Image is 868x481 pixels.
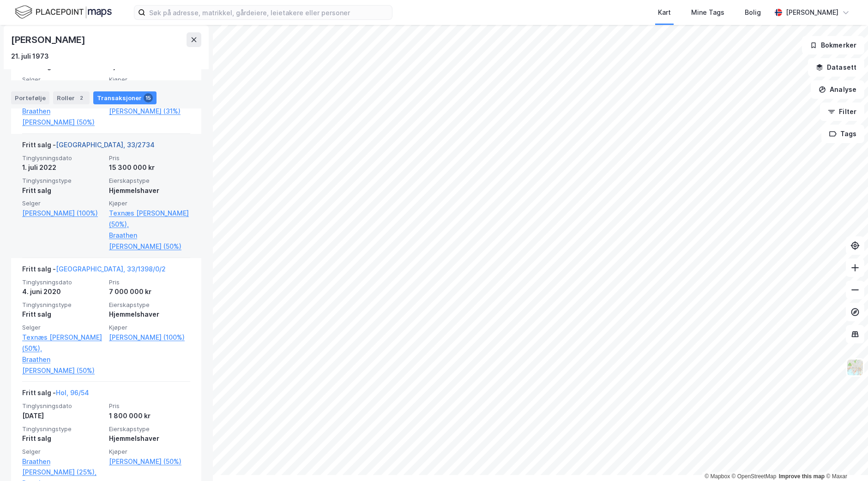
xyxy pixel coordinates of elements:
a: Texnæs [PERSON_NAME] (50%), [22,332,103,354]
span: Selger [22,199,103,207]
a: Braathen [PERSON_NAME] (50%) [22,106,103,128]
div: Fritt salg [22,433,103,444]
div: Fritt salg [22,185,103,196]
span: Tinglysningsdato [22,154,103,162]
span: Pris [109,278,190,286]
span: Tinglysningstype [22,177,103,185]
a: Hol, 96/54 [56,389,89,397]
div: [DATE] [22,410,103,421]
span: Tinglysningsdato [22,278,103,286]
a: Improve this map [779,473,825,480]
div: 4. juni 2020 [22,286,103,297]
div: Mine Tags [691,7,724,18]
span: Tinglysningstype [22,301,103,309]
div: Fritt salg - [22,387,89,402]
span: Selger [22,448,103,456]
a: Braathen [PERSON_NAME] (50%) [22,354,103,376]
div: Portefølje [11,91,49,104]
div: Transaksjoner [93,91,157,104]
span: Kjøper [109,199,190,207]
div: Hjemmelshaver [109,309,190,320]
span: Eierskapstype [109,425,190,433]
span: Tinglysningsdato [22,402,103,410]
input: Søk på adresse, matrikkel, gårdeiere, leietakere eller personer [145,6,392,19]
div: Roller [53,91,90,104]
span: Selger [22,76,103,84]
span: Kjøper [109,324,190,331]
div: 21. juli 1973 [11,51,49,62]
div: Fritt salg - [22,264,166,278]
div: 2 [77,93,86,102]
button: Filter [820,102,864,121]
a: Texnæs [PERSON_NAME] (50%), [109,208,190,230]
span: Pris [109,154,190,162]
a: [GEOGRAPHIC_DATA], 33/1398/0/2 [56,265,166,273]
a: [PERSON_NAME] (100%) [22,208,103,219]
div: Fritt salg - [22,139,155,154]
a: Mapbox [705,473,730,480]
div: Hjemmelshaver [109,185,190,196]
div: Bolig [745,7,761,18]
button: Bokmerker [802,36,864,54]
span: Kjøper [109,76,190,84]
a: OpenStreetMap [732,473,777,480]
div: 1. juli 2022 [22,162,103,173]
div: 15 300 000 kr [109,162,190,173]
div: [PERSON_NAME] [786,7,838,18]
button: Datasett [808,58,864,77]
div: 7 000 000 kr [109,286,190,297]
a: Braathen [PERSON_NAME] (25%), [22,456,103,478]
a: [PERSON_NAME] (50%) [109,456,190,467]
div: Kart [658,7,671,18]
div: Fritt salg [22,309,103,320]
button: Analyse [811,80,864,99]
span: Selger [22,324,103,331]
a: [PERSON_NAME] (100%) [109,332,190,343]
span: Tinglysningstype [22,425,103,433]
img: logo.f888ab2527a4732fd821a326f86c7f29.svg [15,4,112,20]
a: [GEOGRAPHIC_DATA], 33/2734 [56,141,155,149]
img: Z [846,359,864,376]
div: 1 800 000 kr [109,410,190,421]
a: Braathen [PERSON_NAME] (50%) [109,230,190,252]
span: Kjøper [109,448,190,456]
span: Eierskapstype [109,301,190,309]
div: [PERSON_NAME] [11,32,87,47]
div: Hjemmelshaver [109,433,190,444]
span: Pris [109,402,190,410]
button: Tags [821,125,864,143]
span: Eierskapstype [109,177,190,185]
div: 15 [144,93,153,102]
iframe: Chat Widget [822,437,868,481]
